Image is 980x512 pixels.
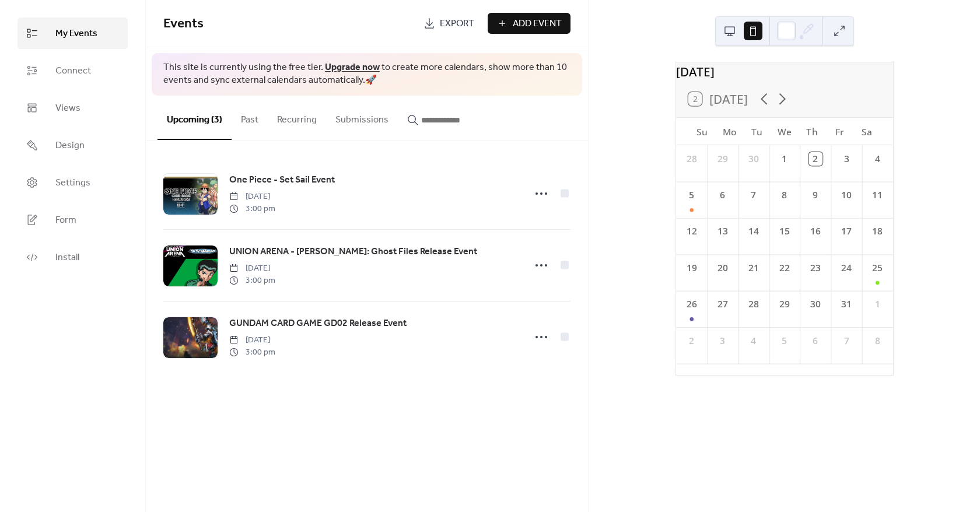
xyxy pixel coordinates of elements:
[808,225,822,239] div: 16
[163,61,570,87] span: This site is currently using the free tier. to create more calendars, show more than 10 events an...
[839,261,853,275] div: 24
[229,275,275,287] span: 3:00 pm
[326,96,398,139] button: Submissions
[676,62,893,80] div: [DATE]
[229,262,275,275] span: [DATE]
[825,118,853,145] div: Fr
[229,173,335,188] a: One Piece - Set Sail Event
[488,13,570,34] button: Add Event
[778,225,791,239] div: 15
[839,334,853,348] div: 7
[853,118,880,145] div: Sa
[684,152,698,166] div: 28
[229,316,407,331] a: GUNDAM CARD GAME GD02 Release Event
[229,203,275,215] span: 3:00 pm
[747,334,760,348] div: 4
[808,334,822,348] div: 6
[513,17,562,31] span: Add Event
[268,96,326,139] button: Recurring
[870,188,884,202] div: 11
[743,118,771,145] div: Tu
[17,17,128,49] a: My Events
[17,204,128,236] a: Form
[716,188,729,202] div: 6
[778,334,791,348] div: 5
[17,55,128,86] a: Connect
[778,188,791,202] div: 8
[157,96,232,140] button: Upcoming (3)
[688,118,715,145] div: Su
[229,317,407,331] span: GUNDAM CARD GAME GD02 Release Event
[839,225,853,239] div: 17
[55,176,90,190] span: Settings
[747,152,760,166] div: 30
[808,152,822,166] div: 2
[716,152,729,166] div: 29
[716,334,729,348] div: 3
[684,261,698,275] div: 19
[870,225,884,239] div: 18
[747,261,760,275] div: 21
[747,225,760,239] div: 14
[229,334,275,346] span: [DATE]
[55,101,80,115] span: Views
[17,167,128,198] a: Settings
[808,188,822,202] div: 9
[684,225,698,239] div: 12
[839,297,853,311] div: 31
[55,64,91,78] span: Connect
[440,17,474,31] span: Export
[716,261,729,275] div: 20
[17,92,128,124] a: Views
[55,251,79,265] span: Install
[747,188,760,202] div: 7
[716,118,743,145] div: Mo
[839,152,853,166] div: 3
[415,13,483,34] a: Export
[778,261,791,275] div: 22
[55,213,76,227] span: Form
[232,96,268,139] button: Past
[684,334,698,348] div: 2
[55,27,97,41] span: My Events
[684,188,698,202] div: 5
[870,152,884,166] div: 4
[716,225,729,239] div: 13
[808,261,822,275] div: 23
[17,129,128,161] a: Design
[17,241,128,273] a: Install
[771,118,798,145] div: We
[229,346,275,359] span: 3:00 pm
[229,173,335,187] span: One Piece - Set Sail Event
[747,297,760,311] div: 28
[229,245,477,259] span: UNION ARENA - [PERSON_NAME]: Ghost Files Release Event
[870,261,884,275] div: 25
[716,297,729,311] div: 27
[870,297,884,311] div: 1
[229,244,477,259] a: UNION ARENA - [PERSON_NAME]: Ghost Files Release Event
[325,58,380,76] a: Upgrade now
[798,118,825,145] div: Th
[778,297,791,311] div: 29
[684,297,698,311] div: 26
[839,188,853,202] div: 10
[870,334,884,348] div: 8
[163,11,204,37] span: Events
[778,152,791,166] div: 1
[55,139,85,153] span: Design
[229,191,275,203] span: [DATE]
[808,297,822,311] div: 30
